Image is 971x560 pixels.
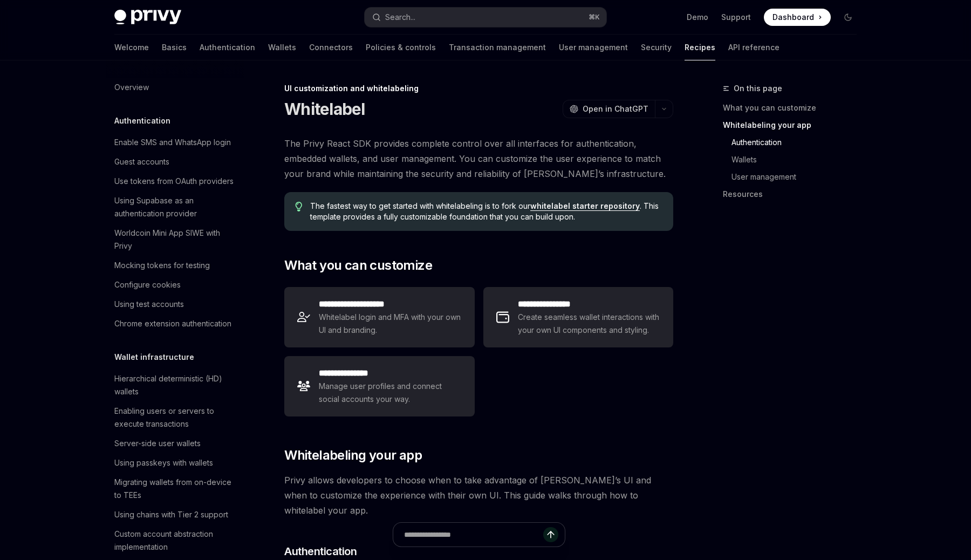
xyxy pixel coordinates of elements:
span: Create seamless wallet interactions with your own UI components and styling. [518,311,660,337]
div: Mocking tokens for testing [114,259,210,272]
a: Recipes [685,35,715,60]
span: Manage user profiles and connect social accounts your way. [319,380,461,406]
a: Guest accounts [106,152,244,172]
div: Using chains with Tier 2 support [114,508,228,521]
div: Using Supabase as an authentication provider [114,194,237,220]
a: Overview [106,78,244,97]
a: **** **** **** *Create seamless wallet interactions with your own UI components and styling. [483,287,673,347]
div: Configure cookies [114,278,181,291]
div: Using passkeys with wallets [114,456,213,469]
span: Whitelabel login and MFA with your own UI and branding. [319,311,461,337]
span: Dashboard [772,12,814,23]
button: Send message [543,527,558,542]
a: Worldcoin Mini App SIWE with Privy [106,223,244,256]
a: Authentication [723,134,865,151]
a: Policies & controls [366,35,436,60]
span: The fastest way to get started with whitelabeling is to fork our . This template provides a fully... [310,201,662,222]
a: User management [559,35,628,60]
a: Basics [162,35,187,60]
a: Connectors [309,35,353,60]
div: Server-side user wallets [114,437,201,450]
a: Configure cookies [106,275,244,295]
a: Chrome extension authentication [106,314,244,333]
a: Migrating wallets from on-device to TEEs [106,473,244,505]
button: Open in ChatGPT [563,100,655,118]
a: Enabling users or servers to execute transactions [106,401,244,434]
a: Dashboard [764,9,831,26]
a: Using chains with Tier 2 support [106,505,244,524]
a: **** **** *****Manage user profiles and connect social accounts your way. [284,356,474,416]
div: Chrome extension authentication [114,317,231,330]
h5: Authentication [114,114,170,127]
h5: Wallet infrastructure [114,351,194,364]
a: Wallets [268,35,296,60]
a: Mocking tokens for testing [106,256,244,275]
div: Migrating wallets from on-device to TEEs [114,476,237,502]
span: Whitelabeling your app [284,447,422,464]
span: Privy allows developers to choose when to take advantage of [PERSON_NAME]’s UI and when to custom... [284,473,673,518]
div: Use tokens from OAuth providers [114,175,234,188]
a: Resources [723,186,865,203]
div: Using test accounts [114,298,184,311]
span: What you can customize [284,257,432,274]
span: The Privy React SDK provides complete control over all interfaces for authentication, embedded wa... [284,136,673,181]
div: Overview [114,81,149,94]
input: Ask a question... [404,523,543,547]
a: Support [721,12,751,23]
div: Guest accounts [114,155,169,168]
a: Authentication [200,35,255,60]
a: Use tokens from OAuth providers [106,172,244,191]
h1: Whitelabel [284,99,365,119]
span: On this page [734,82,782,95]
a: Security [641,35,672,60]
button: Toggle dark mode [839,9,857,26]
div: Hierarchical deterministic (HD) wallets [114,372,237,398]
div: Enabling users or servers to execute transactions [114,405,237,431]
a: What you can customize [723,99,865,117]
a: Server-side user wallets [106,434,244,453]
a: Transaction management [449,35,546,60]
a: Using test accounts [106,295,244,314]
svg: Tip [295,202,303,211]
button: Open search [365,8,606,27]
a: Wallets [723,151,865,168]
a: Hierarchical deterministic (HD) wallets [106,369,244,401]
a: Enable SMS and WhatsApp login [106,133,244,152]
a: whitelabel starter repository [530,201,640,211]
a: Whitelabeling your app [723,117,865,134]
a: Welcome [114,35,149,60]
a: User management [723,168,865,186]
a: Demo [687,12,708,23]
div: Enable SMS and WhatsApp login [114,136,231,149]
a: Using passkeys with wallets [106,453,244,473]
div: Search... [385,11,415,24]
span: ⌘ K [589,13,600,22]
div: UI customization and whitelabeling [284,83,673,94]
a: Custom account abstraction implementation [106,524,244,557]
div: Worldcoin Mini App SIWE with Privy [114,227,237,252]
div: Custom account abstraction implementation [114,528,237,554]
span: Open in ChatGPT [583,104,648,114]
a: Using Supabase as an authentication provider [106,191,244,223]
img: dark logo [114,10,181,25]
a: API reference [728,35,779,60]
